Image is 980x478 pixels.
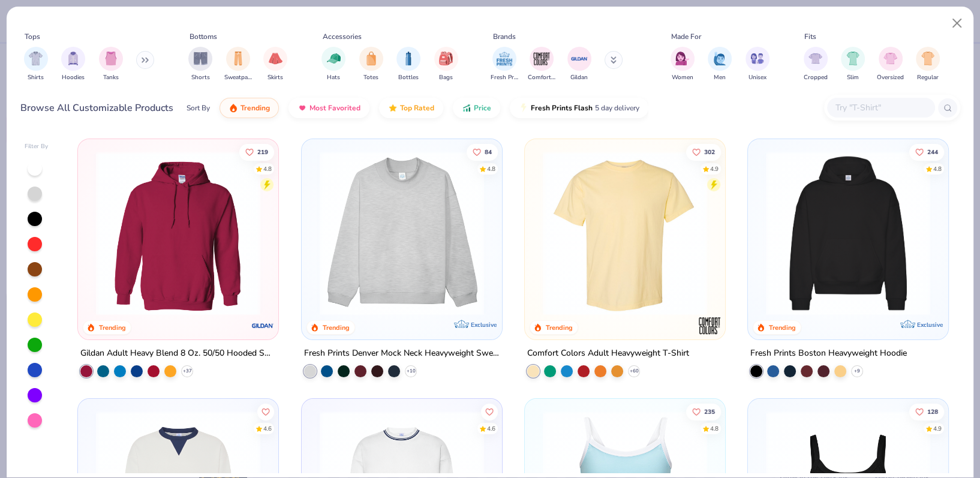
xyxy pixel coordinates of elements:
span: Gildan [570,73,588,82]
div: filter for Cropped [804,47,828,82]
img: 91acfc32-fd48-4d6b-bdad-a4c1a30ac3fc [760,151,936,315]
button: filter button [708,47,732,82]
button: filter button [745,47,769,82]
img: Hats Image [327,52,341,65]
span: Shorts [191,73,210,82]
div: filter for Gildan [567,47,591,82]
span: 235 [704,409,715,415]
button: Like [686,404,721,420]
img: Shirts Image [29,52,43,65]
button: Price [453,98,500,118]
img: most_fav.gif [297,103,307,113]
div: 4.8 [263,164,272,173]
div: 4.6 [486,425,495,434]
div: filter for Bottles [396,47,420,82]
button: filter button [396,47,420,82]
button: filter button [263,47,287,82]
span: Regular [917,73,939,82]
img: a90f7c54-8796-4cb2-9d6e-4e9644cfe0fe [490,151,666,315]
img: Men Image [713,52,726,65]
div: 4.8 [710,425,719,434]
div: Comfort Colors Adult Heavyweight T-Shirt [527,346,689,361]
button: filter button [359,47,383,82]
button: filter button [567,47,591,82]
button: filter button [877,47,904,82]
div: Brands [493,31,516,42]
input: Try "T-Shirt" [834,101,927,115]
span: Men [714,73,726,82]
span: Hoodies [62,73,85,82]
div: Sort By [187,103,210,113]
div: filter for Fresh Prints [491,47,518,82]
div: filter for Slim [841,47,865,82]
span: Bags [439,73,453,82]
img: Comfort Colors Image [533,50,551,68]
button: Close [946,12,969,35]
button: filter button [321,47,345,82]
span: + 37 [183,368,192,375]
button: Like [909,404,944,420]
button: Trending [220,98,279,118]
img: Comfort Colors logo [698,314,722,338]
img: Slim Image [846,52,859,65]
img: Regular Image [921,52,935,65]
button: filter button [188,47,212,82]
span: 128 [927,409,938,415]
span: 219 [257,149,268,155]
img: f5d85501-0dbb-4ee4-b115-c08fa3845d83 [314,151,490,315]
span: Trending [241,103,270,113]
div: filter for Oversized [877,47,904,82]
img: e55d29c3-c55d-459c-bfd9-9b1c499ab3c6 [713,151,889,315]
span: Sweatpants [224,73,252,82]
div: filter for Skirts [263,47,287,82]
span: Price [474,103,491,113]
span: Shirts [28,73,44,82]
span: Comfort Colors [528,73,555,82]
img: flash.gif [519,103,528,113]
img: Totes Image [365,52,378,65]
img: Bags Image [439,52,452,65]
div: filter for Regular [916,47,940,82]
button: Like [909,143,944,160]
button: filter button [916,47,940,82]
div: Bottoms [190,31,217,42]
div: filter for Totes [359,47,383,82]
div: Filter By [25,142,49,151]
div: filter for Hats [321,47,345,82]
img: TopRated.gif [388,103,398,113]
div: filter for Shorts [188,47,212,82]
div: 4.8 [486,164,495,173]
button: filter button [99,47,123,82]
span: 5 day delivery [595,101,639,115]
span: Slim [847,73,859,82]
div: filter for Tanks [99,47,123,82]
div: filter for Shirts [24,47,48,82]
img: Skirts Image [269,52,282,65]
span: Most Favorited [309,103,360,113]
img: Oversized Image [883,52,897,65]
span: Bottles [398,73,419,82]
span: 84 [484,149,491,155]
img: Sweatpants Image [232,52,245,65]
div: filter for Men [708,47,732,82]
button: filter button [224,47,252,82]
span: Unisex [748,73,766,82]
button: filter button [841,47,865,82]
span: Exclusive [471,321,497,329]
button: filter button [528,47,555,82]
span: Totes [363,73,378,82]
button: filter button [671,47,695,82]
span: 302 [704,149,715,155]
div: Fresh Prints Boston Heavyweight Hoodie [750,346,907,361]
span: Fresh Prints [491,73,518,82]
button: Like [480,404,497,420]
div: Gildan Adult Heavy Blend 8 Oz. 50/50 Hooded Sweatshirt [80,346,276,361]
span: Cropped [804,73,828,82]
button: Most Favorited [288,98,369,118]
span: Fresh Prints Flash [531,103,593,113]
img: Shorts Image [194,52,208,65]
img: Tanks Image [104,52,118,65]
div: Tops [25,31,40,42]
div: Made For [671,31,701,42]
span: Women [672,73,693,82]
